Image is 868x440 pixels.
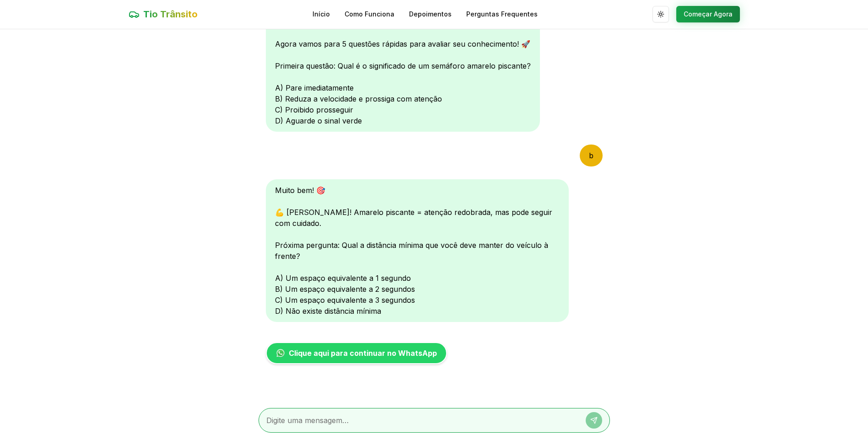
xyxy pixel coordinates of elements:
span: Clique aqui para continuar no WhatsApp [289,348,437,359]
a: Depoimentos [409,10,452,19]
a: Tio Trânsito [129,8,198,21]
a: Perguntas Frequentes [466,10,538,19]
a: Início [313,10,330,19]
a: Como Funciona [345,10,394,19]
div: b [580,145,603,166]
span: Tio Trânsito [143,8,198,21]
a: Clique aqui para continuar no WhatsApp [266,342,447,364]
div: Muito bem! 🎯 💪 [PERSON_NAME]! Amarelo piscante = atenção redobrada, mas pode seguir com cuidado. ... [266,179,569,322]
button: Começar Agora [676,6,740,22]
div: Não foi dessa vez. A resposta correta é C (60 km/h para via arterial). Agora vamos para 5 questõe... [266,11,540,132]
